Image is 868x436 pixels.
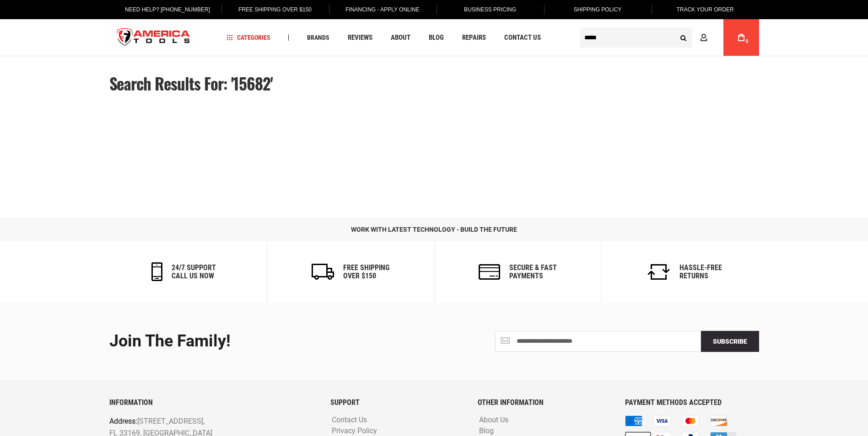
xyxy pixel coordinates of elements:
h6: 24/7 support call us now [172,264,216,280]
h6: Free Shipping Over $150 [343,264,389,280]
button: Subscribe [701,331,759,352]
div: Join the Family! [109,332,427,351]
a: Blog [425,32,448,44]
h6: secure & fast payments [509,264,557,280]
img: America Tools [109,21,198,55]
a: About [387,32,415,44]
span: 0 [746,39,749,44]
h6: INFORMATION [109,399,317,407]
span: Contact Us [504,34,541,41]
a: Privacy Policy [329,427,379,436]
span: Blog [429,34,444,41]
span: Subscribe [713,338,747,345]
a: 0 [733,19,750,56]
a: Repairs [458,32,490,44]
span: Address: [109,417,137,425]
a: store logo [109,21,198,55]
a: Contact Us [500,32,545,44]
button: Search [675,29,692,46]
h6: SUPPORT [330,399,464,407]
span: Repairs [462,34,486,41]
h6: PAYMENT METHODS ACCEPTED [625,399,759,407]
a: Categories [222,32,275,44]
a: Blog [477,427,496,436]
span: Categories [226,34,270,41]
a: Reviews [344,32,377,44]
span: Reviews [348,34,372,41]
span: About [391,34,410,41]
h6: Hassle-Free Returns [679,264,722,280]
span: Search results for: '15682' [109,71,273,95]
h6: OTHER INFORMATION [478,399,611,407]
span: Shipping Policy [574,6,622,13]
a: About Us [477,416,511,425]
span: Brands [307,34,329,41]
a: Contact Us [329,416,369,425]
a: Brands [303,32,334,44]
